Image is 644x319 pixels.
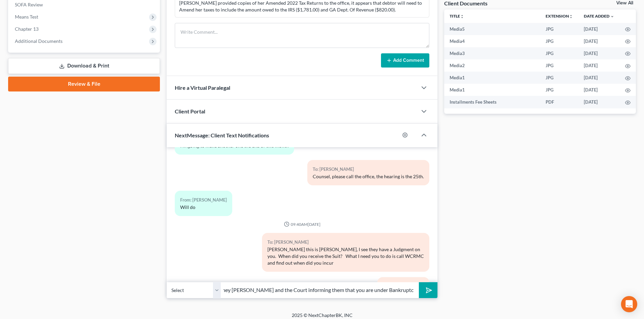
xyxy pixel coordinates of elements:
[175,84,230,91] span: Hire a Virtual Paralegal
[578,72,620,84] td: [DATE]
[540,59,578,72] td: JPG
[616,1,633,5] a: View All
[444,84,540,96] td: Media1
[578,96,620,108] td: [DATE]
[313,165,424,173] div: To: [PERSON_NAME]
[180,196,227,204] div: From: [PERSON_NAME]
[540,72,578,84] td: JPG
[578,84,620,96] td: [DATE]
[8,77,160,91] a: Review & File
[540,84,578,96] td: JPG
[578,35,620,47] td: [DATE]
[15,2,43,7] span: SOFA Review
[15,14,38,20] span: Means Test
[444,96,540,108] td: Installments Fee Sheets
[444,23,540,35] td: Media5
[15,26,39,32] span: Chapter 13
[444,72,540,84] td: Media1
[175,132,269,138] span: NextMessage: Client Text Notifications
[621,296,637,312] div: Open Intercom Messenger
[444,47,540,59] td: Media3
[15,38,63,44] span: Additional Documents
[578,59,620,72] td: [DATE]
[610,15,614,19] i: expand_more
[175,221,429,227] div: 09:40AM[DATE]
[540,96,578,108] td: PDF
[578,23,620,35] td: [DATE]
[444,35,540,47] td: Media4
[175,108,205,114] span: Client Portal
[546,14,573,19] a: Extensionunfold_more
[444,59,540,72] td: Media2
[313,173,424,180] div: Counsel, please call the office, the hearing is the 25th.
[460,15,464,19] i: unfold_more
[221,282,419,298] input: Say something...
[540,47,578,59] td: JPG
[578,47,620,59] td: [DATE]
[267,246,424,266] div: [PERSON_NAME] this is [PERSON_NAME], I see they have a Judgment on you. When did you receive the ...
[584,14,614,19] a: Date Added expand_more
[540,35,578,47] td: JPG
[381,53,429,68] button: Add Comment
[8,58,160,74] a: Download & Print
[540,23,578,35] td: JPG
[450,14,464,19] a: Titleunfold_more
[569,15,573,19] i: unfold_more
[267,238,424,246] div: To: [PERSON_NAME]
[180,204,227,211] div: Will do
